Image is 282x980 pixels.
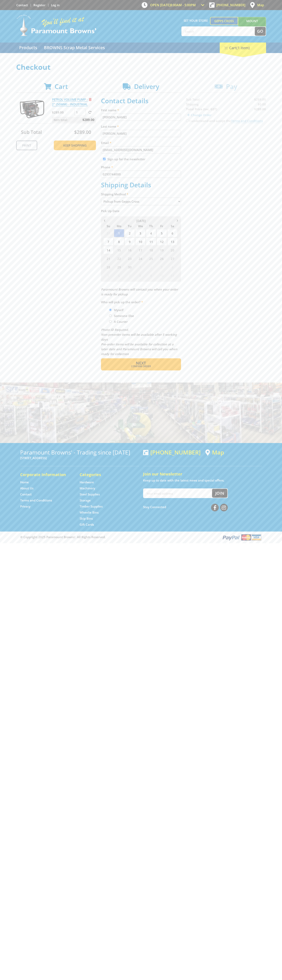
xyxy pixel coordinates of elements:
[103,238,113,246] span: 7
[20,449,139,456] h3: Paramount Browns' - Trading since [DATE]
[143,478,262,483] p: Keep up to date with the latest news and special offers.
[157,254,167,263] span: 26
[146,254,156,263] span: 25
[146,223,156,229] span: Th
[103,223,113,229] span: Su
[80,516,93,521] a: Go to the Skip Bins page
[101,209,181,213] label: Pick Up Date
[101,300,181,304] label: Who will pick up the order?
[167,246,178,254] span: 20
[134,82,159,91] span: Delivery
[80,472,131,477] h5: Categories
[157,229,167,237] span: 5
[101,165,181,170] label: Phone
[135,229,146,237] span: 3
[55,82,68,91] span: Cart
[16,3,28,7] a: Go to the Contact page
[103,254,113,263] span: 21
[150,3,196,7] span: OPEN [DATE]
[101,124,181,129] label: Last name
[167,254,178,263] span: 27
[101,287,178,296] em: Paramount Browns will contact you when your order is ready for pickup
[205,449,224,456] a: View a map of Gepps Cross location
[16,43,40,53] a: Go to the Products page
[20,456,139,460] p: [STREET_ADDRESS]
[143,449,201,456] div: [PHONE_NUMBER]
[114,254,124,263] span: 22
[101,198,181,205] select: Please select a shipping method.
[20,472,72,477] h5: Corporate Information
[101,192,181,197] label: Shipping Method
[146,229,156,237] span: 4
[80,486,95,490] a: Go to the Machinery page
[125,246,135,254] span: 16
[182,27,255,36] input: Search
[114,229,124,237] span: 1
[103,271,113,279] span: 5
[103,263,113,271] span: 28
[101,140,181,145] label: Email
[146,246,156,254] span: 18
[101,97,181,105] h2: Contact Details
[101,358,181,370] button: Next Confirm order
[80,504,103,509] a: Go to the Timber Supplies page
[125,254,135,263] span: 23
[181,17,210,24] span: Set your store
[157,238,167,246] span: 12
[143,471,262,477] h5: Join our Newsletter
[114,246,124,254] span: 15
[135,271,146,279] span: 8
[16,14,97,36] img: Paramount Browns'
[157,223,167,229] span: Fr
[125,263,135,271] span: 30
[143,502,228,512] div: Stay Connected
[136,219,146,223] span: [DATE]
[101,171,181,178] input: Please enter your telephone number.
[125,238,135,246] span: 9
[80,492,100,496] a: Go to the Steel Supplies page
[135,254,146,263] span: 24
[210,17,238,25] a: Gepps Cross
[89,97,92,101] a: Remove from cart
[222,534,262,541] img: PayPal, Mastercard, Visa accepted
[74,129,91,135] span: $289.00
[82,117,94,123] span: $289.00
[157,271,167,279] span: 10
[109,314,112,317] input: Please select who will pick up the order.
[112,307,125,313] label: Myself
[107,157,145,161] label: Sign up for the newsletter
[52,117,96,123] p: Item total:
[112,318,129,325] label: A Courier
[21,129,42,135] span: Sub Total
[33,3,45,7] a: Go to the registration page
[157,246,167,254] span: 19
[238,17,266,32] a: Mount [PERSON_NAME]
[167,229,178,237] span: 6
[157,263,167,271] span: 3
[135,238,146,246] span: 10
[167,271,178,279] span: 11
[54,141,96,150] a: Keep Shopping
[170,3,196,7] span: 8:00am - 5:00pm
[16,63,266,71] h1: Checkout
[112,312,135,319] label: Someone Else
[212,489,227,498] button: Join
[101,130,181,137] input: Please enter your last name.
[109,309,112,311] input: Please select who will pick up the order.
[20,492,32,496] a: Go to the Contact page
[80,480,94,484] a: Go to the Hardware page
[135,223,146,229] span: We
[103,246,113,254] span: 14
[109,320,112,323] input: Please select who will pick up the order.
[16,141,37,150] a: Print
[114,271,124,279] span: 6
[136,360,146,366] span: Next
[125,229,135,237] span: 2
[20,480,29,484] a: Go to the Home page
[144,489,212,498] input: Your email address
[41,43,108,53] a: Go to the BROWNS Scrap Metal Services page
[80,510,99,515] a: Go to the Wheelie Bins page
[125,271,135,279] span: 7
[135,263,146,271] span: 1
[103,229,113,237] span: 31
